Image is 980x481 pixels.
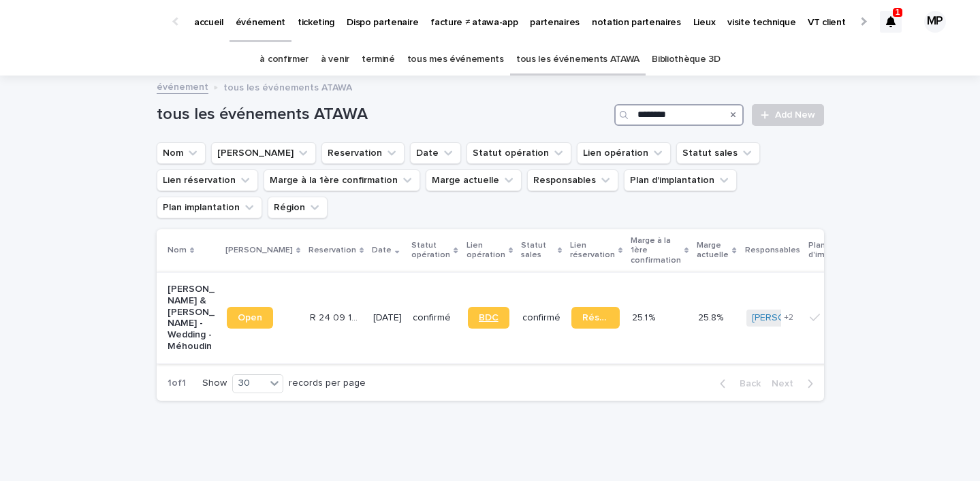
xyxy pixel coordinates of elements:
img: Ls34BcGeRexTGTNfXpUC [27,8,159,35]
div: 30 [233,376,266,391]
button: Marge à la 1ère confirmation [264,169,420,191]
p: 25.1 % [632,310,658,324]
p: Marge actuelle [697,238,729,263]
h1: tous les événements ATAWA [157,105,610,125]
a: [PERSON_NAME] [752,312,826,324]
span: Réservation [582,313,609,322]
span: Add New [775,110,815,120]
p: records per page [289,378,366,389]
a: événement [157,78,208,94]
p: [PERSON_NAME] [225,243,293,258]
span: Back [731,379,761,388]
p: Responsables [745,243,800,258]
button: Responsables [527,169,618,191]
a: à venir [321,44,349,76]
p: 1 [896,7,900,17]
button: Marge actuelle [426,169,522,191]
p: [DATE] [373,312,402,324]
a: Add New [752,104,823,126]
p: Reservation [309,243,356,258]
p: Date [372,243,392,258]
p: tous les événements ATAWA [223,79,352,94]
p: confirmé [413,312,456,324]
span: + 2 [784,314,793,322]
p: Statut opération [411,238,450,263]
button: Plan d'implantation [624,169,737,191]
button: Nom [157,142,206,164]
button: Lien Stacker [211,142,316,164]
button: Reservation [321,142,405,164]
p: Lien réservation [570,238,615,263]
button: Plan implantation [157,197,262,218]
a: Open [227,307,273,329]
a: BDC [468,307,509,329]
button: Back [709,378,766,390]
a: Bibliothèque 3D [652,44,720,76]
p: R 24 09 1405 [310,310,361,324]
p: Marge à la 1ère confirmation [631,233,681,268]
a: à confirmer [259,44,309,76]
button: Next [766,378,824,390]
button: Date [410,142,461,164]
span: Next [772,379,802,388]
button: Statut sales [676,142,760,164]
p: confirmé [522,312,560,324]
p: Plan d'implantation [808,238,865,263]
button: Lien opération [577,142,671,164]
p: Lien opération [467,238,505,263]
button: Statut opération [467,142,571,164]
button: Région [268,197,328,218]
div: 1 [880,11,902,33]
p: [PERSON_NAME] & [PERSON_NAME] - Wedding - Méhoudin [168,284,216,352]
p: 1 of 1 [157,367,197,400]
span: Open [238,313,262,322]
a: tous mes événements [407,44,504,76]
a: tous les événements ATAWA [516,44,639,76]
a: terminé [362,44,395,76]
p: Nom [168,243,187,258]
span: BDC [479,313,499,322]
p: Statut sales [521,238,554,263]
a: Réservation [571,307,620,329]
p: Show [202,378,227,389]
div: MP [924,11,946,33]
button: Lien réservation [157,169,258,191]
p: 25.8% [698,310,726,324]
input: Search [614,104,744,126]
